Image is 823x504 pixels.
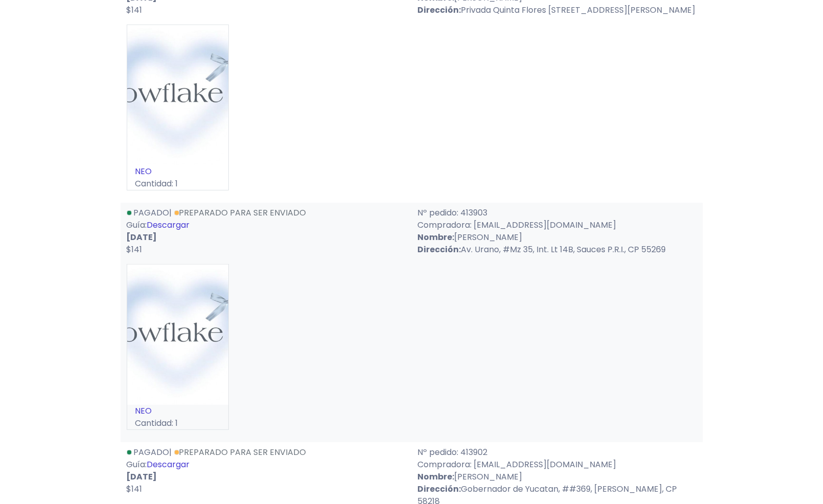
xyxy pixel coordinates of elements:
[127,483,143,495] span: $141
[135,165,152,177] a: NEO
[418,459,697,471] p: Compradora: [EMAIL_ADDRESS][DOMAIN_NAME]
[418,231,455,243] strong: Nombre:
[418,219,697,231] p: Compradora: [EMAIL_ADDRESS][DOMAIN_NAME]
[127,471,406,483] p: [DATE]
[418,471,455,483] strong: Nombre:
[418,207,697,219] p: Nº pedido: 413903
[147,459,190,470] a: Descargar
[127,265,228,405] img: small_1707839001949.jpeg
[127,178,228,190] p: Cantidad: 1
[418,4,461,16] strong: Dirección:
[174,207,307,219] a: Preparado para ser enviado
[418,446,697,459] p: Nº pedido: 413902
[127,417,228,429] p: Cantidad: 1
[121,207,412,256] div: | Guía:
[418,483,461,495] strong: Dirección:
[135,405,152,417] a: NEO
[418,244,461,255] strong: Dirección:
[418,244,697,256] p: Av. Urano, #Mz 35, Int. Lt 14B, Sauces P.R.I., CP 55269
[134,446,170,458] span: Pagado
[147,219,190,231] a: Descargar
[127,4,143,16] span: $141
[418,471,697,483] p: [PERSON_NAME]
[134,207,170,219] span: Pagado
[418,4,697,16] p: Privada Quinta Flores [STREET_ADDRESS][PERSON_NAME]
[127,231,406,244] p: [DATE]
[174,446,307,458] a: Preparado para ser enviado
[127,25,228,165] img: small_1707839001949.jpeg
[418,231,697,244] p: [PERSON_NAME]
[127,244,143,255] span: $141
